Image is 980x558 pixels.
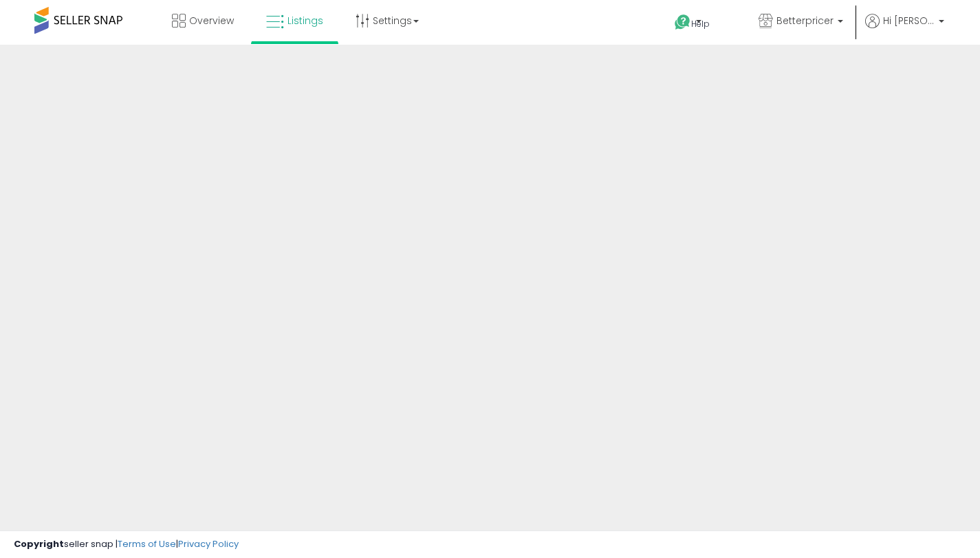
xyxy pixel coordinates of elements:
span: Betterpricer [776,14,834,28]
span: Overview [189,14,234,28]
i: Get Help [674,14,691,31]
a: Terms of Use [118,537,176,550]
div: seller snap | | [14,538,239,551]
span: Listings [287,14,323,28]
span: Hi [PERSON_NAME] [883,14,935,28]
a: Help [664,3,737,45]
a: Hi [PERSON_NAME] [865,14,944,45]
a: Privacy Policy [178,537,239,550]
span: Help [691,18,710,30]
strong: Copyright [14,537,64,550]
